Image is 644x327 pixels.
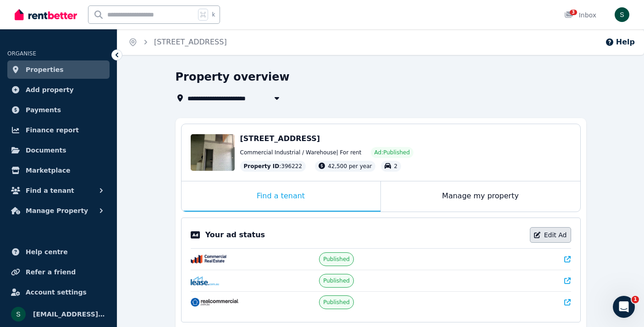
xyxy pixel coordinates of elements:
button: Help [605,37,635,48]
span: Ad: Published [374,149,410,156]
img: RentBetter [15,8,77,22]
img: Lease.com.au [191,276,220,285]
span: [EMAIL_ADDRESS][DOMAIN_NAME] [33,309,106,320]
span: Documents [26,145,66,156]
a: Payments [7,101,110,119]
a: Properties [7,60,110,79]
span: ORGANISE [7,50,36,57]
span: Payments [26,104,61,115]
span: 42,500 per year [328,163,372,169]
span: Marketplace [26,165,70,176]
span: Finance report [26,125,79,136]
p: Your ad status [205,229,265,240]
a: Marketplace [7,161,110,180]
span: k [212,11,215,18]
img: CommercialRealEstate.com.au [191,255,227,264]
a: Refer a friend [7,263,110,281]
span: Find a tenant [26,185,74,196]
span: Account settings [26,287,87,298]
a: [STREET_ADDRESS] [154,38,227,46]
button: Manage Property [7,202,110,220]
span: Published [323,256,350,263]
span: Properties [26,64,64,75]
iframe: Intercom live chat [613,296,635,318]
span: Property ID [244,163,280,170]
span: [STREET_ADDRESS] [240,134,320,143]
nav: Breadcrumb [117,29,238,55]
a: Help centre [7,243,110,261]
span: 1 [632,296,639,303]
span: Manage Property [26,205,88,216]
button: Find a tenant [7,181,110,200]
span: Commercial Industrial / Warehouse | For rent [240,149,362,156]
span: 3 [570,10,577,15]
a: Documents [7,141,110,159]
a: Add property [7,81,110,99]
img: sarahgopal16@gmail.com [11,307,26,322]
div: Inbox [564,11,596,20]
span: Add property [26,84,74,95]
h1: Property overview [176,70,290,84]
div: Manage my property [381,181,580,212]
div: : 396222 [240,161,306,172]
a: Finance report [7,121,110,139]
span: 2 [394,163,397,169]
img: sarahgopal16@gmail.com [615,7,629,22]
img: RealCommercial.com.au [191,298,238,307]
div: Find a tenant [182,181,380,212]
span: Refer a friend [26,267,76,278]
a: Account settings [7,283,110,301]
a: Edit Ad [530,227,571,243]
span: Published [323,277,350,284]
span: Published [323,299,350,306]
span: Help centre [26,246,68,257]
